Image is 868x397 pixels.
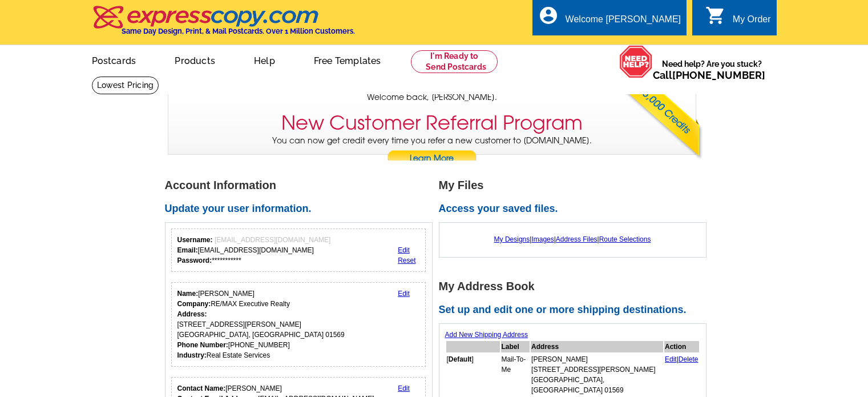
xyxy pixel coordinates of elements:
[439,179,713,191] h1: My Files
[165,203,439,215] h2: Update your user information.
[171,228,426,272] div: Your login information.
[705,13,771,27] a: shopping_cart My Order
[599,235,651,243] a: Route Selections
[439,304,713,316] h2: Set up and edit one or more shipping destinations.
[165,179,439,191] h1: Account Information
[531,235,554,243] a: Images
[538,5,559,26] i: account_circle
[177,341,228,349] strong: Phone Number:
[445,228,700,250] div: | | |
[531,341,663,352] th: Address
[672,69,765,81] a: [PHONE_NUMBER]
[501,354,530,396] td: Mail-To-Me
[501,341,530,352] th: Label
[296,46,399,73] a: Free Templates
[177,288,345,360] div: [PERSON_NAME] RE/MAX Executive Realty [STREET_ADDRESS][PERSON_NAME] [GEOGRAPHIC_DATA], [GEOGRAPHI...
[679,355,699,363] a: Delete
[177,256,212,264] strong: Password:
[445,331,528,339] a: Add New Shipping Address
[171,282,426,367] div: Your personal details.
[439,280,713,292] h1: My Address Book
[398,246,410,254] a: Edit
[619,45,653,78] img: help
[439,203,713,215] h2: Access your saved files.
[122,27,355,35] h4: Same Day Design, Print, & Mail Postcards. Over 1 Million Customers.
[665,355,677,363] a: Edit
[566,14,681,30] div: Welcome [PERSON_NAME]
[705,5,726,26] i: shopping_cart
[177,351,207,359] strong: Industry:
[168,135,696,167] p: You can now get credit every time you refer a new customer to [DOMAIN_NAME].
[531,354,663,396] td: [PERSON_NAME] [STREET_ADDRESS][PERSON_NAME] [GEOGRAPHIC_DATA], [GEOGRAPHIC_DATA] 01569
[398,290,410,298] a: Edit
[177,290,199,298] strong: Name:
[177,384,226,392] strong: Contact Name:
[74,46,155,73] a: Postcards
[556,235,597,243] a: Address Files
[177,246,198,254] strong: Email:
[398,256,415,264] a: Reset
[236,46,293,73] a: Help
[156,46,233,73] a: Products
[664,354,699,396] td: |
[215,236,330,244] span: [EMAIL_ADDRESS][DOMAIN_NAME]
[387,150,477,167] a: Learn More
[367,91,497,103] span: Welcome back, [PERSON_NAME].
[398,384,410,392] a: Edit
[177,310,207,318] strong: Address:
[653,69,765,81] span: Call
[446,354,500,396] td: [ ]
[494,235,530,243] a: My Designs
[177,236,213,244] strong: Username:
[449,355,472,363] b: Default
[653,58,771,81] span: Need help? Are you stuck?
[733,14,771,30] div: My Order
[177,300,211,308] strong: Company:
[664,341,699,352] th: Action
[281,111,583,135] h3: New Customer Referral Program
[92,14,355,35] a: Same Day Design, Print, & Mail Postcards. Over 1 Million Customers.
